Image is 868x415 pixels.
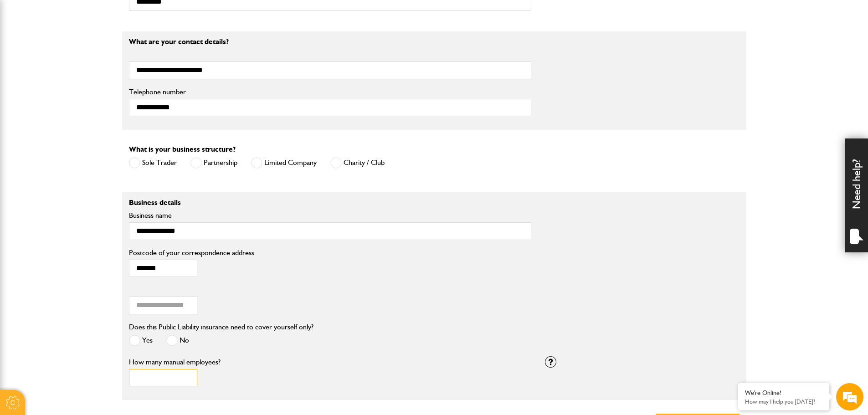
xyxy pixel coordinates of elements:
[129,88,531,96] label: Telephone number
[129,335,153,346] label: Yes
[129,212,531,219] label: Business name
[124,281,165,293] em: Start Chat
[190,157,237,169] label: Partnership
[745,389,822,397] div: We're Online!
[47,51,153,63] div: Chat with us now
[845,138,868,252] div: Need help?
[330,157,385,169] label: Charity / Club
[12,84,166,104] input: Enter your last name
[129,249,268,256] label: Postcode of your correspondence address
[129,38,531,46] p: What are your contact details?
[12,138,166,158] input: Enter your phone number
[129,157,177,169] label: Sole Trader
[129,146,236,153] label: What is your business structure?
[129,199,531,206] p: Business details
[149,5,171,26] div: Minimize live chat window
[745,398,822,405] p: How may I help you today?
[15,51,38,63] img: d_20077148190_company_1631870298795_20077148190
[12,111,166,131] input: Enter your email address
[12,165,166,273] textarea: Type your message and hit 'Enter'
[166,335,189,346] label: No
[251,157,317,169] label: Limited Company
[129,323,313,331] label: Does this Public Liability insurance need to cover yourself only?
[129,359,531,366] label: How many manual employees?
